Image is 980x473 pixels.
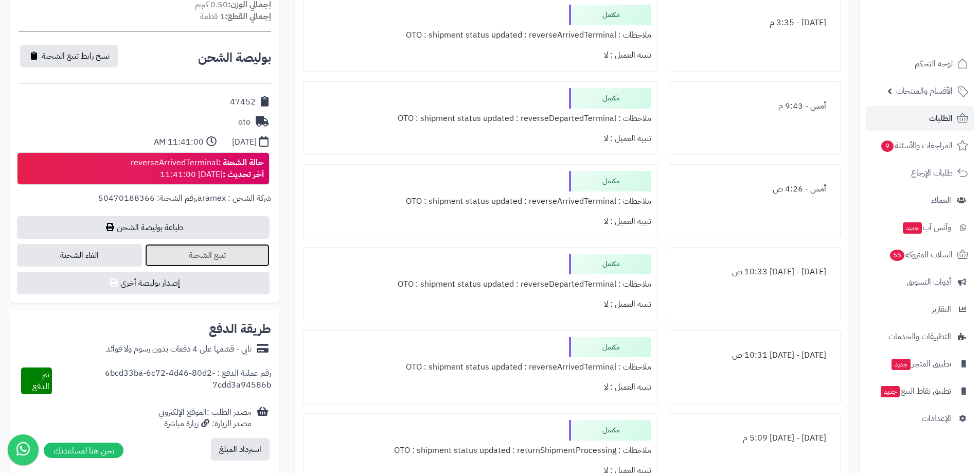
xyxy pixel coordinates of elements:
[17,244,142,267] span: الغاء الشحنة
[310,109,651,129] div: ملاحظات : OTO : shipment status updated : reverseDepartedTerminal
[569,5,651,25] div: مكتمل
[910,8,970,29] img: logo-2.png
[889,248,953,262] span: السلات المتروكة
[158,418,252,430] div: مصدر الزيارة: زيارة مباشرة
[154,136,204,148] div: 11:41:00 AM
[866,297,974,322] a: التقارير
[230,96,256,108] div: 47452
[98,192,195,204] span: رقم الشحنة: 50470188366
[915,57,953,71] span: لوحة التحكم
[19,192,271,216] div: ,
[310,294,651,314] div: تنبيه العميل : لا
[892,359,911,370] span: جديد
[881,386,900,397] span: جديد
[106,343,252,355] div: تابي - قسّمها على 4 دفعات بدون رسوم ولا فوائد
[131,157,264,181] div: reverseArrivedTerminal [DATE] 11:41:00
[569,88,651,109] div: مكتمل
[888,329,951,344] span: التطبيقات والخدمات
[890,357,951,371] span: تطبيق المتجر
[232,136,257,148] div: [DATE]
[880,384,951,398] span: تطبيق نقاط البيع
[310,45,651,65] div: تنبيه العميل : لا
[310,274,651,294] div: ملاحظات : OTO : shipment status updated : reverseDepartedTerminal
[866,215,974,240] a: وآتس آبجديد
[675,13,834,33] div: [DATE] - 3:35 م
[866,406,974,431] a: الإعدادات
[866,379,974,404] a: تطبيق نقاط البيعجديد
[675,179,834,199] div: أمس - 4:26 ص
[310,191,651,212] div: ملاحظات : OTO : shipment status updated : reverseArrivedTerminal
[889,249,905,261] span: 55
[866,242,974,267] a: السلات المتروكة55
[225,10,271,23] strong: إجمالي القطع:
[52,367,272,394] div: رقم عملية الدفع : 6bcd33ba-6c72-4d46-80d2-7cdd3a94586b
[866,188,974,213] a: العملاء
[211,438,270,461] button: استرداد المبلغ
[881,140,894,152] span: 9
[911,166,953,180] span: طلبات الإرجاع
[310,377,651,397] div: تنبيه العميل : لا
[198,51,271,64] h2: بوليصة الشحن
[675,262,834,282] div: [DATE] - [DATE] 10:33 ص
[310,212,651,232] div: تنبيه العميل : لا
[880,138,953,153] span: المراجعات والأسئلة
[932,302,951,317] span: التقارير
[903,222,922,234] span: جديد
[17,272,270,294] button: إصدار بوليصة أخرى
[675,428,834,448] div: [DATE] - [DATE] 5:09 م
[866,133,974,158] a: المراجعات والأسئلة9
[569,254,651,274] div: مكتمل
[922,411,951,426] span: الإعدادات
[866,51,974,76] a: لوحة التحكم
[310,25,651,45] div: ملاحظات : OTO : shipment status updated : reverseArrivedTerminal
[866,106,974,131] a: الطلبات
[145,244,270,267] a: تتبع الشحنة
[866,270,974,294] a: أدوات التسويق
[209,323,271,335] h2: طريقة الدفع
[896,84,953,98] span: الأقسام والمنتجات
[866,324,974,349] a: التطبيقات والخدمات
[929,111,953,126] span: الطلبات
[158,407,252,430] div: مصدر الطلب :الموقع الإلكتروني
[200,10,271,23] small: 1 قطعة
[866,161,974,185] a: طلبات الإرجاع
[20,45,118,67] button: نسخ رابط تتبع الشحنة
[218,156,264,169] strong: حالة الشحنة :
[569,171,651,191] div: مكتمل
[17,216,270,239] a: طباعة بوليصة الشحن
[310,441,651,461] div: ملاحظات : OTO : shipment status updated : returnShipmentProcessing
[569,420,651,441] div: مكتمل
[675,96,834,116] div: أمس - 9:43 م
[866,352,974,376] a: تطبيق المتجرجديد
[310,129,651,149] div: تنبيه العميل : لا
[198,192,271,204] span: شركة الشحن : aramex
[32,369,49,393] span: تم الدفع
[902,220,951,235] span: وآتس آب
[310,357,651,377] div: ملاحظات : OTO : shipment status updated : reverseArrivedTerminal
[569,337,651,358] div: مكتمل
[223,168,264,181] strong: آخر تحديث :
[906,275,951,289] span: أدوات التسويق
[42,50,110,62] span: نسخ رابط تتبع الشحنة
[238,116,251,128] div: oto
[675,345,834,365] div: [DATE] - [DATE] 10:31 ص
[931,193,951,207] span: العملاء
